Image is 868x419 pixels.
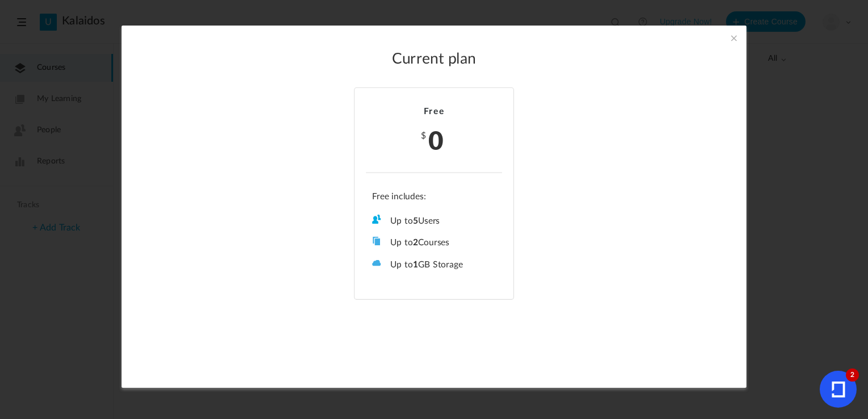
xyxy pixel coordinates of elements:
li: Up to Courses [372,237,496,249]
h2: Current plan [147,51,721,69]
b: 2 [413,238,418,247]
h2: Free [366,107,502,118]
button: 2 [820,371,857,408]
cite: 2 [846,368,859,382]
span: $ [421,132,427,140]
span: 0 [428,121,445,157]
b: 5 [413,216,418,225]
b: 1 [413,260,418,269]
li: Up to GB Storage [372,258,496,270]
li: Up to Users [372,215,496,227]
